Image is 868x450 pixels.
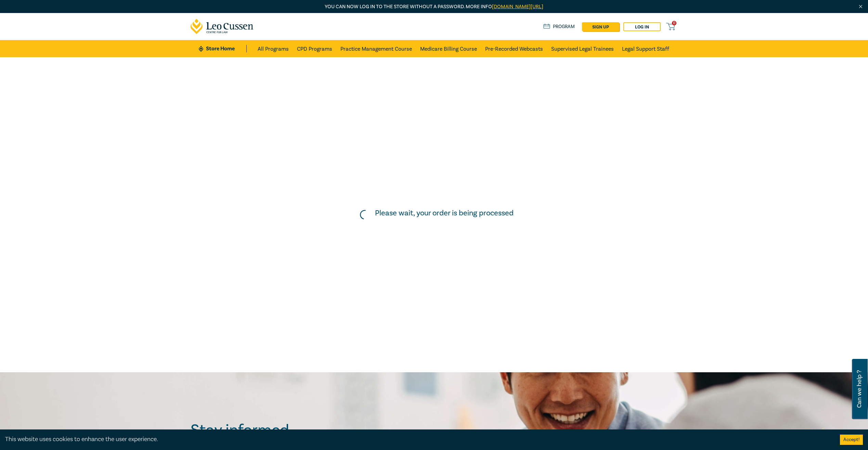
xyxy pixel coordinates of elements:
[672,21,676,25] span: 0
[623,22,661,31] a: Log in
[485,40,543,57] a: Pre-Recorded Webcasts
[543,23,575,30] a: Program
[340,40,412,57] a: Practice Management Course
[375,209,514,217] h5: Please wait, your order is being processed
[297,40,332,57] a: CPD Programs
[5,435,830,444] div: This website uses cookies to enhance the user experience.
[840,435,863,445] button: Accept cookies
[191,421,352,439] h2: Stay informed.
[492,3,543,10] a: [DOMAIN_NAME][URL]
[258,40,289,57] a: All Programs
[622,40,669,57] a: Legal Support Staff
[551,40,614,57] a: Supervised Legal Trainees
[582,22,619,31] a: sign up
[856,363,863,415] span: Can we help ?
[420,40,477,57] a: Medicare Billing Course
[199,45,246,52] a: Store Home
[191,3,678,11] p: You can now log in to the store without a password. More info
[858,4,864,10] img: Close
